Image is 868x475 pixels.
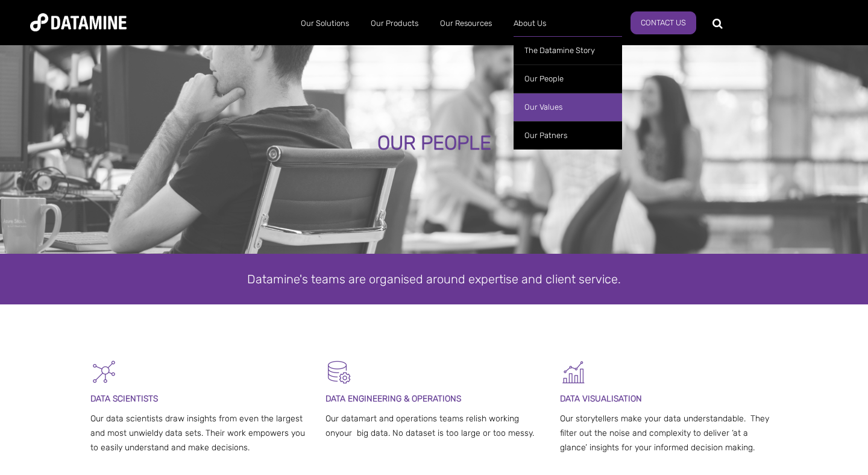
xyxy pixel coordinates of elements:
[560,359,587,386] img: Graph 5
[514,36,622,64] a: The Datamine Story
[560,412,778,455] p: Our storytellers make your data understandable. They filter out the noise and complexity to deliv...
[325,394,461,404] span: DATA ENGINEERING & OPERATIONS
[514,121,622,149] a: Our Patners
[102,133,766,154] div: OUR PEOPLE
[514,64,622,93] a: Our People
[429,8,503,39] a: Our Resources
[503,8,557,39] a: About Us
[360,8,429,39] a: Our Products
[90,394,158,404] span: DATA SCIENTISTS
[631,11,696,34] a: Contact us
[30,13,127,31] img: Datamine
[325,412,543,441] p: Our datamart and operations teams relish working onyour big data. No dataset is too large or too ...
[325,359,353,386] img: Datamart
[560,394,642,404] span: DATA VISUALISATION
[247,272,621,286] span: Datamine's teams are organised around expertise and client service.
[290,8,360,39] a: Our Solutions
[90,412,308,455] p: Our data scientists draw insights from even the largest and most unwieldy data sets. Their work e...
[90,359,118,386] img: Graph - Network
[514,93,622,121] a: Our Values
